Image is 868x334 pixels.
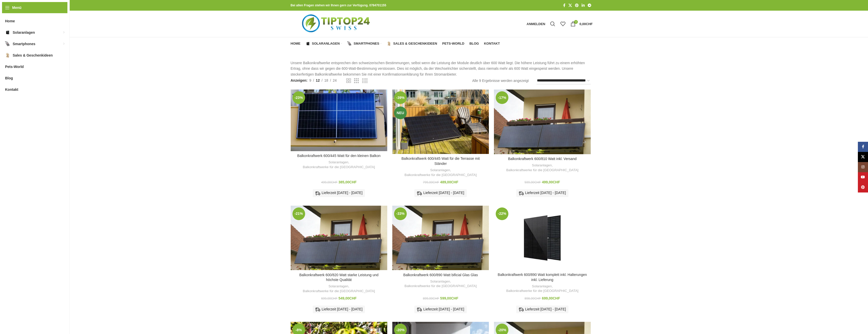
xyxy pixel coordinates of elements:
span: Pets-World [442,42,464,46]
span: Anmelden [527,22,545,26]
div: Lieferzeit [DATE] - [DATE] [516,189,568,197]
bdi: 499,00 [321,181,337,184]
span: -21% [292,207,305,220]
a: Solaranlagen [328,160,348,165]
span: Home [5,16,15,26]
a: Solaranlagen [430,168,450,173]
a: Balkonkraftwerk 600/890 Watt bificial Glas Glas [403,273,478,277]
a: Balkonkraftwerk 600/810 Watt inkl. Versand [494,90,590,154]
a: Logo der Website [291,22,383,26]
a: Balkonkraftwerke für die [GEOGRAPHIC_DATA] [404,284,477,289]
bdi: 499,00 [542,180,560,184]
div: , [395,279,486,289]
span: CHF [553,296,560,300]
span: Solaranlagen [13,28,35,37]
a: Kontakt [484,39,500,49]
a: LinkedIn Social Link [580,2,586,9]
a: Balkonkraftwerke für die [GEOGRAPHIC_DATA] [303,289,375,294]
a: Pinterest Social Link [858,182,868,192]
a: Pets-World [442,39,464,49]
span: Anzeigen [291,78,308,83]
div: , [395,168,486,177]
span: Blog [469,42,479,46]
div: Meine Wunschliste [558,19,568,29]
bdi: 489,00 [440,180,458,184]
span: 24 [333,78,337,82]
a: Balkonkraftwerk 600/810 Watt inkl. Versand [508,157,577,161]
a: X Social Link [567,2,574,9]
a: Suche [548,19,558,29]
a: Balkonkraftwerk 600/445 Watt für den kleinen Balkon [297,154,381,158]
span: CHF [451,296,458,300]
div: Lieferzeit [DATE] - [DATE] [313,189,365,197]
div: Lieferzeit [DATE] - [DATE] [313,306,365,313]
span: -22% [496,207,508,220]
a: Balkonkraftwerke für die [GEOGRAPHIC_DATA] [303,165,375,170]
div: Lieferzeit [DATE] - [DATE] [414,306,467,313]
img: Smartphones [5,41,10,46]
a: Home [291,39,301,49]
a: Balkonkraftwerk 600/890 Watt komplett inkl. Halterungen inkl. Lieferung [498,273,587,282]
span: CHF [349,296,357,300]
a: Instagram Social Link [858,162,868,172]
span: CHF [451,180,458,184]
span: CHF [586,22,593,26]
bdi: 549,00 [339,296,357,300]
span: CHF [331,181,338,184]
span: -39% [394,91,407,104]
img: Sales & Geschenkideen [5,53,10,58]
a: Blog [469,39,479,49]
div: Hauptnavigation [288,39,503,49]
span: 0 [574,20,578,24]
a: 12 [314,78,322,83]
span: CHF [349,180,357,184]
div: , [293,160,385,169]
a: YouTube Social Link [858,172,868,182]
a: Facebook Social Link [562,2,567,9]
span: 12 [316,78,320,82]
span: CHF [534,181,541,184]
a: Smartphones [347,39,382,49]
span: Solaranlagen [312,42,340,46]
div: , [496,284,588,293]
span: Smartphones [13,39,35,48]
bdi: 899,00 [423,297,439,300]
a: Solaranlagen [532,163,552,168]
p: Unsere Balkonkraftwerke entsprechen den schweizerischen Bestimmungen, selbst wenn die Leistung de... [291,60,593,77]
img: Tiptop24 Nachhaltige & Faire Produkte [291,11,383,37]
span: -17% [496,91,508,104]
a: Balkonkraftwerk 600/445 Watt für den kleinen Balkon [291,90,387,151]
bdi: 799,00 [423,181,439,184]
a: Solaranlagen [328,284,348,289]
span: Neu [394,107,407,119]
img: Solaranlagen [306,41,310,46]
p: Alle 9 Ergebnisse werden angezeigt [472,78,529,83]
a: Anmelden [524,19,548,29]
a: Rasteransicht 4 [362,78,367,84]
a: Sales & Geschenkideen [387,39,437,49]
a: Balkonkraftwerk 600/820 Watt starke Leistung und höchste Qualität [299,273,378,282]
span: Sales & Geschenkideen [393,42,437,46]
a: Solaranlagen [430,279,450,284]
a: Balkonkraftwerk 600/890 Watt komplett inkl. Halterungen inkl. Lieferung [494,206,590,270]
span: CHF [433,297,439,300]
span: Pets-World [5,62,24,71]
bdi: 699,00 [321,297,337,300]
select: Shop-Reihenfolge [537,77,591,84]
bdi: 599,00 [440,296,458,300]
a: 9 [307,78,313,83]
div: , [496,163,588,172]
a: Solaranlagen [306,39,342,49]
a: Balkonkraftwerk 600/445 Watt für die Terrasse mit Ständer [401,156,480,166]
span: CHF [433,181,439,184]
span: Kontakt [484,42,500,46]
span: -23% [292,91,305,104]
a: Solaranlagen [532,284,552,289]
img: Sales & Geschenkideen [387,41,391,46]
a: Balkonkraftwerke für die [GEOGRAPHIC_DATA] [404,173,477,178]
div: , [293,284,385,293]
span: CHF [553,180,560,184]
bdi: 599,00 [525,181,541,184]
a: Balkonkraftwerke für die [GEOGRAPHIC_DATA] [506,168,578,173]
